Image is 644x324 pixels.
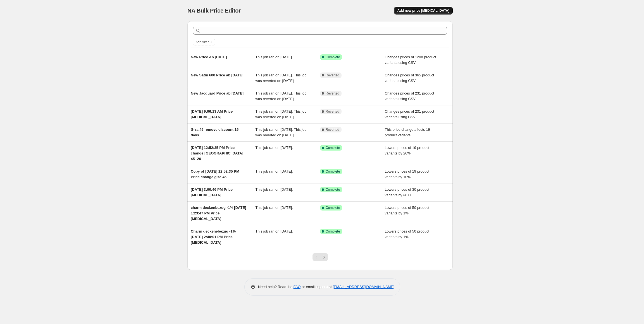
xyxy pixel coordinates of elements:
[385,146,430,155] span: Lowers prices of 19 product variants by 20%
[385,169,430,179] span: Lowers prices of 19 product variants by 10%
[394,7,453,14] button: Add new price [MEDICAL_DATA]
[385,127,430,137] span: This price change affects 19 product variants.
[191,91,244,95] span: New Jacquard Price ab [DATE]
[385,205,430,215] span: Lowers prices of 50 product variants by 1%
[191,146,243,161] span: [DATE] 12:52:35 PM Price change [GEOGRAPHIC_DATA] 45 -20
[191,109,233,119] span: [DATE] 9:06:13 AM Price [MEDICAL_DATA]
[256,55,293,59] span: This job ran on [DATE].
[187,8,241,14] span: NA Bulk Price Editor
[256,109,307,119] span: This job ran on [DATE]. This job was reverted on [DATE].
[256,205,293,210] span: This job ran on [DATE].
[256,229,293,233] span: This job ran on [DATE].
[191,55,227,59] span: New Price Ab [DATE]
[326,91,339,96] span: Reverted
[256,187,293,192] span: This job ran on [DATE].
[385,187,430,197] span: Lowers prices of 30 product variants by €8.00
[193,39,215,45] button: Add filter
[294,285,301,289] a: FAQ
[313,253,328,261] nav: Pagination
[256,169,293,173] span: This job ran on [DATE].
[326,55,340,59] span: Complete
[326,205,340,210] span: Complete
[326,146,340,150] span: Complete
[385,55,436,65] span: Changes prices of 1208 product variants using CSV
[256,91,307,101] span: This job ran on [DATE]. This job was reverted on [DATE].
[320,253,328,261] button: Next
[385,229,430,239] span: Lowers prices of 50 product variants by 1%
[326,187,340,192] span: Complete
[326,109,339,114] span: Reverted
[195,40,209,44] span: Add filter
[385,91,434,101] span: Changes prices of 231 product variants using CSV
[333,285,394,289] a: [EMAIL_ADDRESS][DOMAIN_NAME]
[191,127,238,137] span: Giza 45 remove discount 15 days
[191,169,239,179] span: Copy of [DATE] 12:52:35 PM Price change giza 45
[191,73,243,77] span: New Satin 600 Price ab [DATE]
[385,73,434,83] span: Changes prices of 365 product variants using CSV
[191,229,236,245] span: Charm deckenebezug -1% [DATE] 2:40:01 PM Price [MEDICAL_DATA]
[326,169,340,174] span: Complete
[397,8,449,13] span: Add new price [MEDICAL_DATA]
[191,205,246,221] span: charm deckenbezug -1% [DATE] 1:23:47 PM Price [MEDICAL_DATA]
[191,187,233,197] span: [DATE] 3:00:46 PM Price [MEDICAL_DATA]
[256,73,307,83] span: This job ran on [DATE]. This job was reverted on [DATE].
[385,109,434,119] span: Changes prices of 231 product variants using CSV
[256,127,307,137] span: This job ran on [DATE]. This job was reverted on [DATE].
[301,285,333,289] span: or email support at
[326,73,339,78] span: Reverted
[256,146,293,150] span: This job ran on [DATE].
[326,127,339,132] span: Reverted
[258,285,294,289] span: Need help? Read the
[326,229,340,234] span: Complete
